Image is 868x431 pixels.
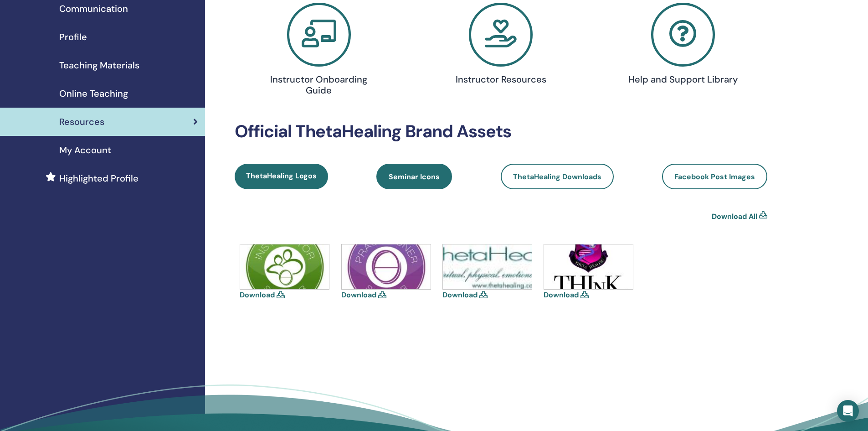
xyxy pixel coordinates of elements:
[59,143,111,157] span: My Account
[235,164,328,189] a: ThetaHealing Logos
[341,290,376,300] a: Download
[59,30,87,44] span: Profile
[59,2,128,16] span: Communication
[674,172,755,182] span: Facebook Post Images
[597,3,769,88] a: Help and Support Library
[416,3,587,88] a: Instructor Resources
[59,115,104,129] span: Resources
[712,211,757,222] a: Download All
[389,172,440,182] span: Seminar Icons
[233,3,405,99] a: Instructor Onboarding Guide
[240,244,329,289] img: icons-instructor.jpg
[442,290,478,300] a: Download
[837,400,859,422] div: Open Intercom Messenger
[235,121,767,142] h2: Official ThetaHealing Brand Assets
[240,290,275,300] a: Download
[259,74,379,96] h4: Instructor Onboarding Guide
[623,74,743,85] h4: Help and Support Library
[544,244,633,289] img: think-shield.jpg
[443,244,532,289] img: thetahealing-logo-a-copy.jpg
[342,244,431,289] img: icons-practitioner.jpg
[246,171,317,181] span: ThetaHealing Logos
[376,164,452,189] a: Seminar Icons
[59,87,128,100] span: Online Teaching
[662,164,767,189] a: Facebook Post Images
[501,164,614,189] a: ThetaHealing Downloads
[59,58,139,72] span: Teaching Materials
[513,172,601,182] span: ThetaHealing Downloads
[544,290,579,300] a: Download
[59,171,139,185] span: Highlighted Profile
[441,74,561,85] h4: Instructor Resources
